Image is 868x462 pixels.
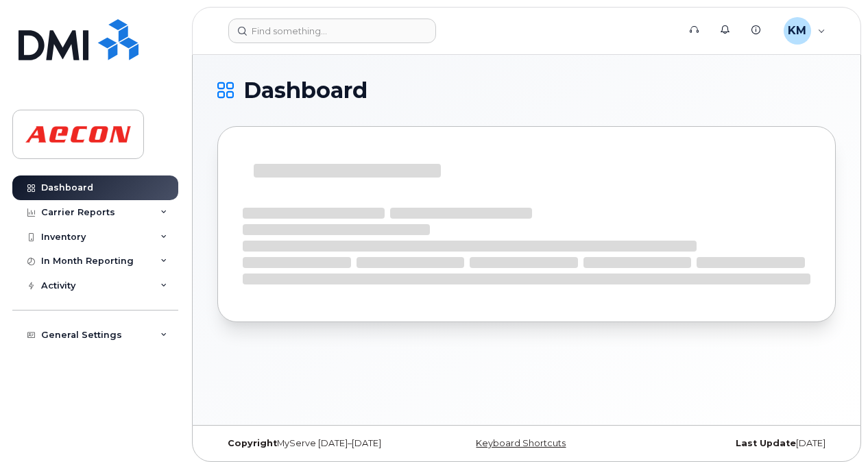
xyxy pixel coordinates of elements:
[736,438,796,448] strong: Last Update
[217,438,424,449] div: MyServe [DATE]–[DATE]
[243,80,367,101] span: Dashboard
[629,438,836,449] div: [DATE]
[228,438,277,448] strong: Copyright
[476,438,566,448] a: Keyboard Shortcuts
